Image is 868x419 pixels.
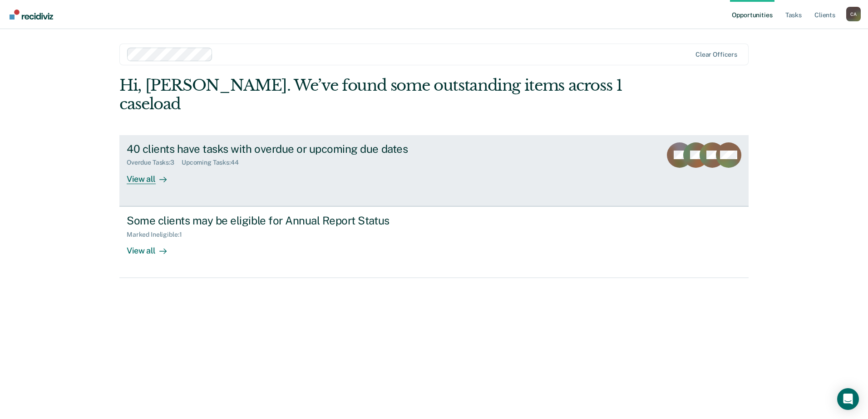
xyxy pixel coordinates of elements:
[846,7,861,21] button: Profile dropdown button
[119,135,749,206] a: 40 clients have tasks with overdue or upcoming due datesOverdue Tasks:3Upcoming Tasks:44View all
[119,76,623,113] div: Hi, [PERSON_NAME]. We’ve found some outstanding items across 1 caseload
[695,51,737,58] div: Clear officers
[119,206,749,278] a: Some clients may be eligible for Annual Report StatusMarked Ineligible:1View all
[127,214,445,227] div: Some clients may be eligible for Annual Report Status
[182,159,246,166] div: Upcoming Tasks : 44
[127,231,189,239] div: Marked Ineligible : 1
[127,142,445,156] div: 40 clients have tasks with overdue or upcoming due dates
[846,7,861,21] div: C A
[127,238,178,256] div: View all
[127,159,182,166] div: Overdue Tasks : 3
[837,388,859,410] div: Open Intercom Messenger
[127,166,178,184] div: View all
[10,10,53,19] img: Recidiviz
